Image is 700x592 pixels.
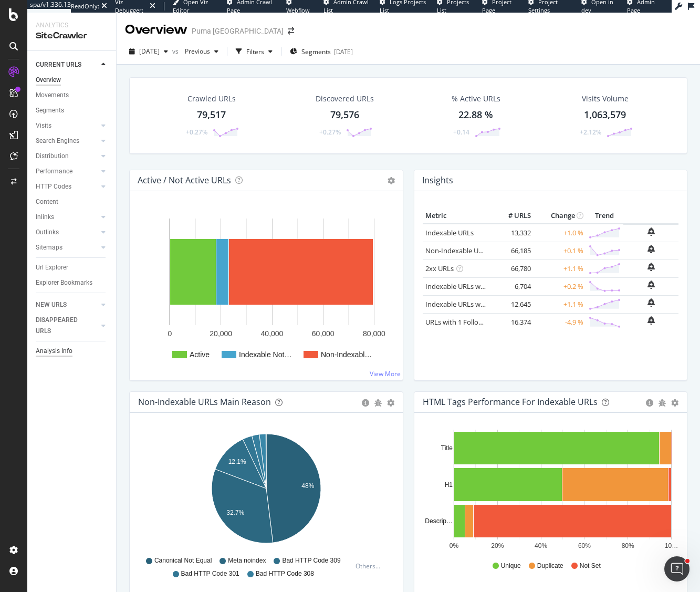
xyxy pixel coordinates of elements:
[578,542,590,549] text: 60%
[125,21,187,39] div: Overview
[36,151,98,162] a: Distribution
[646,399,653,407] div: circle-info
[36,227,59,238] div: Outlinks
[425,228,474,237] a: Indexable URLs
[36,120,98,131] a: Visits
[36,212,54,223] div: Inlinks
[647,281,655,289] div: bell-plus
[138,397,271,407] div: Non-Indexable URLs Main Reason
[138,208,394,372] svg: A chart.
[492,224,534,242] td: 13,332
[492,259,534,277] td: 66,780
[228,556,266,565] span: Meta noindex
[301,482,314,490] text: 48%
[36,21,108,30] div: Analytics
[659,399,666,407] div: bug
[138,173,231,188] h4: Active / Not Active URLs
[319,128,341,137] div: +0.27%
[374,399,382,407] div: bug
[534,313,586,331] td: -4.9 %
[168,329,172,338] text: 0
[492,277,534,295] td: 6,704
[388,177,395,184] i: Options
[534,277,586,295] td: +0.2 %
[154,556,212,565] span: Canonical Not Equal
[36,315,89,337] div: DISAPPEARED URLS
[36,212,98,223] a: Inlinks
[286,6,310,14] span: Webflow
[664,542,677,549] text: 10…
[256,569,314,578] span: Bad HTTP Code 308
[534,259,586,277] td: +1.1 %
[441,444,453,452] text: Title
[246,47,264,56] div: Filters
[362,399,369,407] div: circle-info
[452,94,500,104] div: % Active URLs
[444,481,453,489] text: H1
[425,282,513,291] a: Indexable URLs with Bad H1
[647,263,655,271] div: bell-plus
[647,316,655,325] div: bell-plus
[423,430,679,552] svg: A chart.
[621,542,634,549] text: 80%
[492,295,534,313] td: 12,645
[261,329,284,338] text: 40,000
[580,128,601,137] div: +2.12%
[36,262,68,273] div: Url Explorer
[425,299,540,309] a: Indexable URLs with Bad Description
[492,313,534,331] td: 16,374
[232,43,277,60] button: Filters
[664,556,689,581] iframe: Intercom live chat
[316,94,374,104] div: Discovered URLs
[36,346,109,357] a: Analysis Info
[36,59,81,70] div: CURRENT URLS
[36,242,62,253] div: Sitemaps
[535,542,547,549] text: 40%
[36,90,69,101] div: Movements
[36,196,58,207] div: Content
[190,350,210,359] text: Active
[537,562,563,570] span: Duplicate
[425,264,454,273] a: 2xx URLs
[534,242,586,259] td: +0.1 %
[36,299,67,310] div: NEW URLS
[36,277,109,288] a: Explorer Bookmarks
[671,399,678,407] div: gear
[586,208,623,224] th: Trend
[491,542,504,549] text: 20%
[181,47,210,56] span: Previous
[425,317,503,327] a: URLs with 1 Follow Inlink
[582,94,629,104] div: Visits Volume
[387,399,394,407] div: gear
[192,26,284,36] div: Puma [GEOGRAPHIC_DATA]
[36,166,98,177] a: Performance
[36,136,98,147] a: Search Engines
[172,47,181,56] span: vs
[36,105,109,116] a: Segments
[425,517,453,525] text: Descrip…
[36,181,71,192] div: HTTP Codes
[36,105,64,116] div: Segments
[239,350,291,359] text: Indexable Not…
[422,173,453,188] h4: Insights
[36,166,72,177] div: Performance
[334,47,353,56] div: [DATE]
[425,246,489,255] a: Non-Indexable URLs
[36,196,109,207] a: Content
[492,242,534,259] td: 66,185
[584,108,626,122] div: 1,063,579
[36,262,109,273] a: Url Explorer
[36,181,98,192] a: HTTP Codes
[647,245,655,253] div: bell-plus
[492,208,534,224] th: # URLS
[226,509,244,516] text: 32.7%
[36,277,92,288] div: Explorer Bookmarks
[370,369,401,378] a: View More
[181,569,239,578] span: Bad HTTP Code 301
[36,136,79,147] div: Search Engines
[138,430,394,552] div: A chart.
[647,227,655,236] div: bell-plus
[36,346,72,357] div: Analysis Info
[36,315,98,337] a: DISAPPEARED URLS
